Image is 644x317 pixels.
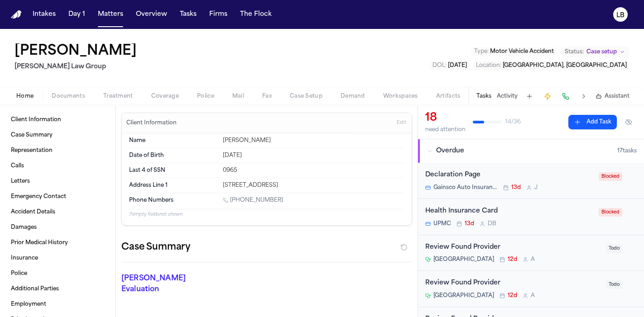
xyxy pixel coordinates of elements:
a: Prior Medical History [7,236,108,250]
a: Additional Parties [7,282,108,296]
button: Edit [394,116,409,130]
span: Gainsco Auto Insurance [433,184,498,191]
div: [STREET_ADDRESS] [223,182,404,189]
text: LB [616,12,625,19]
span: [GEOGRAPHIC_DATA] [433,292,494,299]
div: 18 [425,111,466,125]
button: Assistant [596,93,630,100]
h2: Case Summary [121,240,190,255]
div: Declaration Page [425,170,593,180]
span: Additional Parties [11,285,59,293]
span: 13d [511,184,521,191]
a: Tasks [176,6,200,23]
span: Artifacts [436,93,461,100]
dt: Last 4 of SSN [129,167,217,174]
button: Edit DOL: 2025-06-13 [430,61,470,70]
span: Mail [232,93,244,100]
div: Open task: Health Insurance Card [418,199,644,235]
button: Activity [497,93,518,100]
span: Prior Medical History [11,239,68,246]
span: Representation [11,147,53,154]
span: Police [197,93,214,100]
a: Calls [7,159,108,173]
div: [DATE] [223,152,404,159]
div: need attention [425,126,466,133]
span: Employment [11,301,46,308]
div: Review Found Provider [425,278,601,289]
span: Insurance [11,255,38,262]
button: Add Task [523,90,536,103]
a: Insurance [7,251,108,265]
span: 13d [465,220,474,227]
span: A [531,292,535,299]
div: 0965 [223,167,404,174]
button: Change status from Case setup [560,47,630,57]
span: [GEOGRAPHIC_DATA], [GEOGRAPHIC_DATA] [503,63,627,68]
span: J [534,184,538,191]
a: Emergency Contact [7,189,108,204]
span: A [531,256,535,263]
button: Create Immediate Task [541,90,554,103]
span: Phone Numbers [129,197,173,204]
button: Firms [206,6,231,23]
span: Motor Vehicle Accident [490,49,554,54]
span: [DATE] [448,63,467,68]
a: Accident Details [7,205,108,219]
button: Make a Call [559,90,572,103]
button: Edit matter name [14,43,137,60]
a: Employment [7,297,108,312]
a: Letters [7,174,108,189]
span: Calls [11,162,24,170]
span: DOL : [433,63,447,68]
span: Workspaces [383,93,418,100]
h2: [PERSON_NAME] Law Group [14,62,140,72]
span: Client Information [11,116,61,123]
div: [PERSON_NAME] [223,137,404,144]
div: Open task: Declaration Page [418,163,644,199]
button: Overview [132,6,171,23]
span: Case Summary [11,132,53,139]
span: Todo [606,280,622,289]
img: Finch Logo [11,10,22,19]
span: [GEOGRAPHIC_DATA] [433,256,494,263]
button: The Flock [236,6,275,23]
div: Review Found Provider [425,242,601,253]
span: 12d [508,292,517,299]
a: Case Summary [7,128,108,142]
span: Case Setup [290,93,322,100]
dt: Name [129,137,217,144]
button: Matters [94,6,127,23]
button: Edit Type: Motor Vehicle Accident [471,47,557,56]
span: Blocked [599,172,622,181]
a: Police [7,266,108,281]
span: Emergency Contact [11,193,66,200]
div: Open task: Review Found Provider [418,235,644,271]
span: D B [488,220,496,227]
button: Day 1 [65,6,89,23]
span: Assistant [605,93,630,100]
span: Status: [565,48,584,56]
h1: [PERSON_NAME] [14,43,137,60]
span: 17 task s [617,147,637,155]
span: Type : [474,49,489,54]
div: Health Insurance Card [425,206,593,217]
button: Intakes [29,6,59,23]
span: 14 / 36 [505,118,521,126]
span: Location : [476,63,501,68]
a: Damages [7,220,108,235]
dt: Address Line 1 [129,182,217,189]
span: Treatment [103,93,133,100]
button: Add Task [568,115,617,129]
span: Fax [262,93,272,100]
span: Home [16,93,34,100]
p: [PERSON_NAME] Evaluation [121,273,211,295]
span: Overdue [436,147,464,156]
div: Open task: Review Found Provider [418,271,644,307]
span: Case setup [586,48,617,56]
span: Coverage [151,93,179,100]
